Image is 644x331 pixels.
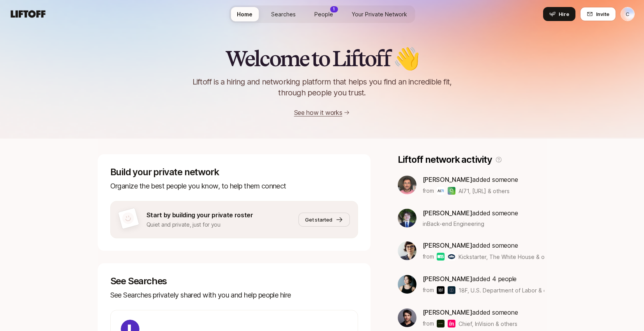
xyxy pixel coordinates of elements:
[352,10,407,18] span: Your Private Network
[459,254,558,260] span: Kickstarter, The White House & others
[423,240,545,250] p: added someone
[621,7,635,21] button: C
[398,275,416,294] img: 539a6eb7_bc0e_4fa2_8ad9_ee091919e8d1.jpg
[437,253,445,261] img: Kickstarter
[459,287,560,294] span: 18F, U.S. Department of Labor & others
[110,276,358,287] p: See Searches
[110,167,358,178] p: Build your private network
[423,220,484,228] span: in Back-end Engineering
[423,186,434,195] p: from
[314,10,333,18] span: People
[110,181,358,192] p: Organize the best people you know, to help them connect
[423,252,434,261] p: from
[398,241,416,260] img: 0b965891_4116_474f_af89_6433edd974dd.jpg
[423,174,518,185] p: added someone
[423,176,473,183] span: [PERSON_NAME]
[437,187,445,195] img: AI71
[559,10,569,18] span: Hire
[265,7,302,21] a: Searches
[423,241,473,249] span: [PERSON_NAME]
[121,211,135,225] img: default-avatar.svg
[543,7,575,21] button: Hire
[333,6,335,12] p: 1
[298,213,349,227] button: Get started
[580,7,616,21] button: Invite
[423,285,434,295] p: from
[459,320,517,328] span: Chief, InVision & others
[308,7,339,21] a: People1
[423,274,545,284] p: added 4 people
[626,9,630,19] p: C
[146,220,253,229] p: Quiet and private, just for you
[346,7,413,21] a: Your Private Network
[423,307,518,317] p: added someone
[423,319,434,328] p: from
[437,320,445,327] img: Chief
[305,216,332,224] span: Get started
[398,308,416,327] img: 1ec05670_0ea3_42c5_8156_a8508411ea81.jpg
[437,286,445,294] img: 18F
[423,209,473,217] span: [PERSON_NAME]
[448,187,455,195] img: qeen.ai
[448,286,455,294] img: U.S. Department of Labor
[237,10,252,18] span: Home
[596,10,609,18] span: Invite
[423,308,473,316] span: [PERSON_NAME]
[448,253,455,261] img: The White House
[398,154,492,165] p: Liftoff network activity
[398,176,416,194] img: be759a5f_470b_4f28_a2aa_5434c985ebf0.jpg
[294,109,342,116] a: See how it works
[459,187,510,195] span: AI71, [URL] & others
[110,290,358,301] p: See Searches privately shared with you and help people hire
[183,76,462,98] p: Liftoff is a hiring and networking platform that helps you find an incredible fit, through people...
[225,47,419,70] h2: Welcome to Liftoff 👋
[398,209,416,227] img: 1b10a2fb_75bf_4a52_a6be_633dd9e3ac4f.jpg
[448,320,455,327] img: InVision
[271,10,296,18] span: Searches
[423,208,518,218] p: added someone
[423,275,473,283] span: [PERSON_NAME]
[146,210,253,220] p: Start by building your private roster
[231,7,259,21] a: Home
